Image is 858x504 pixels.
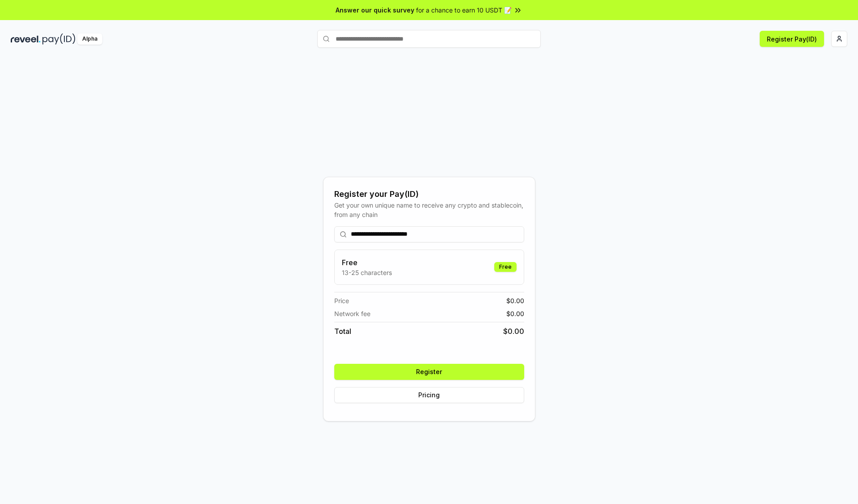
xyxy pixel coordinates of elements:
[760,31,824,47] button: Register Pay(ID)
[506,309,524,318] span: $ 0.00
[334,296,349,305] span: Price
[334,326,351,337] span: Total
[506,296,524,305] span: $ 0.00
[42,33,76,45] img: pay_id
[342,268,392,277] p: 13-25 characters
[334,364,524,380] button: Register
[77,33,102,45] div: Alpha
[334,200,524,219] div: Get your own unique name to receive any crypto and stablecoin, from any chain
[342,257,392,268] h3: Free
[494,262,517,272] div: Free
[334,188,524,200] div: Register your Pay(ID)
[416,5,512,15] span: for a chance to earn 10 USDT 📝
[336,5,414,15] span: Answer our quick survey
[503,326,524,337] span: $ 0.00
[334,387,524,403] button: Pricing
[11,33,41,45] img: reveel_dark
[334,309,370,318] span: Network fee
